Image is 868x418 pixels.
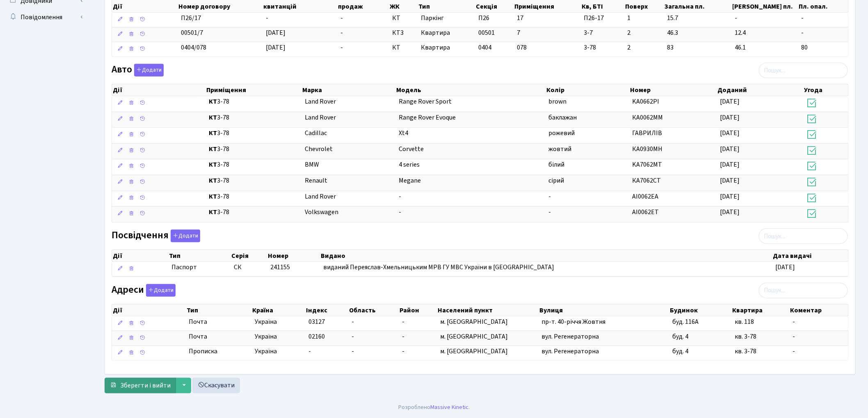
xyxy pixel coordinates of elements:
span: 1 [628,14,661,23]
th: Дії [112,305,186,316]
span: - [402,332,404,341]
span: П26-17 [584,14,621,23]
span: КА0062ММ [633,113,663,122]
span: - [402,317,404,326]
span: - [735,14,795,23]
span: 83 [667,43,728,52]
th: Доданий [717,84,803,96]
span: KA7062МТ [633,160,662,169]
th: Коментар [790,305,849,316]
span: Land Rover [305,97,336,106]
span: вул. Регенераторна [542,347,599,356]
span: [DATE] [720,192,740,201]
th: Номер [629,84,717,96]
span: 00501/7 [181,28,203,37]
span: 241155 [270,263,290,272]
span: м. [GEOGRAPHIC_DATA] [440,332,508,341]
b: КТ [209,192,217,201]
span: Паспорт [171,263,227,272]
th: Будинок [669,305,732,316]
b: КТ [209,113,217,122]
span: [DATE] [720,113,740,122]
span: - [340,14,343,23]
span: жовтий [549,145,572,154]
th: Вулиця [539,305,669,316]
span: [DATE] [720,208,740,217]
th: Модель [395,84,546,96]
b: КТ [209,129,217,138]
th: Дата видачі [772,250,849,262]
span: КА0930МН [633,145,663,154]
span: 3-78 [209,145,298,154]
span: кв. 3-78 [735,332,757,341]
span: Chevrolet [305,145,333,154]
th: Марка [302,84,395,96]
span: 078 [517,43,527,52]
span: Cadillac [305,129,327,138]
span: білий [549,160,565,169]
button: Зберегти і вийти [105,378,176,393]
span: - [402,347,404,356]
a: Додати [132,63,164,77]
span: КТ [392,14,414,23]
span: 46.1 [735,43,795,52]
span: Україна [255,347,302,356]
span: Land Rover [305,113,336,122]
span: 17 [517,14,523,23]
span: - [549,208,551,217]
span: 3-78 [209,160,298,169]
span: Україна [255,317,302,327]
a: Додати [169,228,200,243]
a: Скасувати [192,378,240,393]
span: Почта [189,317,208,327]
span: Volkswagen [305,208,338,217]
span: Xt4 [399,129,408,138]
span: баклажан [549,113,577,122]
button: Адреси [146,284,176,297]
span: 3-78 [209,129,298,138]
span: виданий Переяслав-Хмельницьким МРВ ГУ МВС України в [GEOGRAPHIC_DATA] [323,263,554,272]
span: ГАВРИЛІВ [633,129,662,138]
th: Область [348,305,399,316]
span: 02160 [308,332,325,341]
span: 4 series [399,160,420,169]
th: Серія [231,250,267,262]
span: BMW [305,160,319,169]
button: Посвідчення [171,230,200,242]
th: Район [399,305,437,316]
span: - [352,317,354,326]
span: - [802,14,845,23]
span: [DATE] [720,97,740,106]
span: 3-78 [584,43,621,52]
span: 03127 [308,317,325,326]
span: Паркінг [421,14,472,23]
th: Видано [320,250,772,262]
span: 3-78 [209,113,298,122]
th: Номер [267,250,320,262]
span: [DATE] [720,145,740,154]
span: 7 [517,28,520,37]
span: [DATE] [720,129,740,138]
div: Розроблено . [398,403,470,412]
span: 0404 [478,43,491,52]
span: КА7062СТ [633,176,661,185]
th: Дії [112,84,206,96]
span: Почта [189,332,208,341]
span: 2 [628,28,661,38]
input: Пошук... [759,283,848,298]
span: буд. 4 [672,332,688,341]
span: 15.7 [667,14,728,23]
th: Тип [186,305,251,316]
span: 3-78 [209,192,298,201]
span: Land Rover [305,192,336,201]
span: - [266,14,268,23]
span: 3-7 [584,28,621,38]
span: Range Rover Evoque [399,113,456,122]
span: - [399,192,401,201]
span: - [340,28,343,37]
span: - [793,347,795,356]
span: 00501 [478,28,495,37]
th: Колір [546,84,629,96]
span: [DATE] [266,28,286,37]
span: Range Rover Sport [399,97,452,106]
